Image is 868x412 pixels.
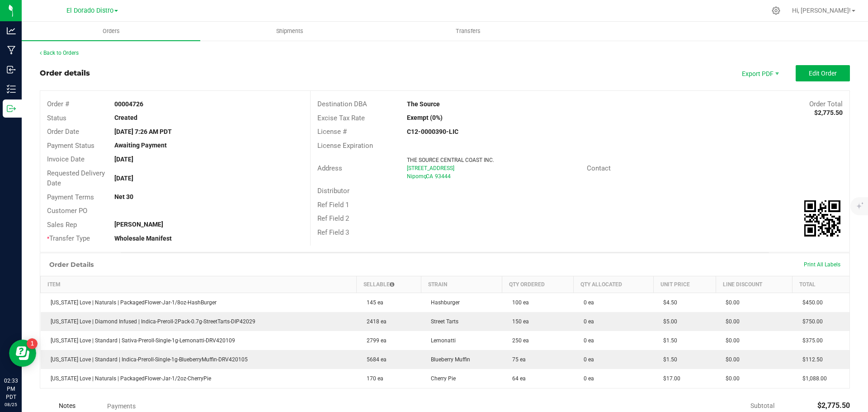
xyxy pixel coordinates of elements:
[407,128,458,135] strong: C12-0000390-LIC
[721,337,740,344] span: $0.00
[407,165,454,171] span: [STREET_ADDRESS]
[721,299,740,306] span: $0.00
[407,173,427,180] span: Nipomo
[804,261,840,268] span: Print All Labels
[200,22,379,41] a: Shipments
[47,207,87,215] span: Customer PO
[426,173,433,180] span: CA
[721,356,740,363] span: $0.00
[809,100,843,108] span: Order Total
[587,164,611,172] span: Contact
[443,27,493,35] span: Transfers
[22,22,200,41] a: Orders
[502,276,574,293] th: Qty Ordered
[47,128,79,136] span: Order Date
[770,6,782,15] div: Manage settings
[47,114,66,122] span: Status
[796,65,850,81] button: Edit Order
[317,142,373,150] span: License Expiration
[809,70,837,77] span: Edit Order
[47,169,105,188] span: Requested Delivery Date
[721,375,740,382] span: $0.00
[47,221,77,229] span: Sales Rep
[46,318,255,325] span: [US_STATE] Love | Diamond Infused | Indica-Preroll-2Pack-0.7g-StreetTarts-DIP42029
[362,375,383,382] span: 170 ea
[792,7,851,14] span: Hi, [PERSON_NAME]!
[407,100,440,108] strong: The Source
[317,214,349,223] span: Ref Field 2
[317,114,365,122] span: Excise Tax Rate
[46,299,217,306] span: [US_STATE] Love | Naturals | PackagedFlower-Jar-1/8oz-HashBurger
[798,318,823,325] span: $750.00
[653,276,716,293] th: Unit Price
[362,318,387,325] span: 2418 ea
[716,276,792,293] th: Line Discount
[362,299,383,306] span: 145 ea
[114,235,172,242] strong: Wholesale Manifest
[426,337,456,344] span: Lemonatti
[659,356,677,363] span: $1.50
[4,377,18,401] p: 02:33 PM PDT
[508,299,529,306] span: 100 ea
[66,7,113,14] span: El Dorado Distro
[7,85,16,94] inline-svg: Inventory
[817,401,850,410] span: $2,775.50
[7,104,16,113] inline-svg: Outbound
[426,375,456,382] span: Cherry Pie
[317,128,347,136] span: License #
[659,299,677,306] span: $4.50
[317,164,342,172] span: Address
[426,318,458,325] span: Street Tarts
[508,375,526,382] span: 64 ea
[435,173,451,180] span: 93444
[798,299,823,306] span: $450.00
[798,356,823,363] span: $112.50
[9,340,36,367] iframe: Resource center
[317,100,367,108] span: Destination DBA
[40,68,90,79] div: Order details
[579,375,594,382] span: 0 ea
[114,100,143,108] strong: 00004726
[579,299,594,306] span: 0 ea
[804,200,840,237] qrcode: 00004726
[7,46,16,55] inline-svg: Manufacturing
[579,356,594,363] span: 0 ea
[47,155,85,163] span: Invoice Date
[659,318,677,325] span: $5.00
[114,128,172,135] strong: [DATE] 7:26 AM PDT
[659,375,680,382] span: $17.00
[804,200,840,237] img: Scan me!
[721,318,740,325] span: $0.00
[659,337,677,344] span: $1.50
[317,228,349,237] span: Ref Field 3
[732,65,787,81] li: Export PDF
[574,276,654,293] th: Qty Allocated
[114,193,133,200] strong: Net 30
[114,175,133,182] strong: [DATE]
[114,156,133,163] strong: [DATE]
[426,299,460,306] span: Hashburger
[317,201,349,209] span: Ref Field 1
[407,157,494,163] span: THE SOURCE CENTRAL COAST INC.
[793,276,849,293] th: Total
[4,401,18,408] p: 08/25
[49,261,94,268] h1: Order Details
[421,276,502,293] th: Strain
[7,65,16,74] inline-svg: Inbound
[27,338,38,349] iframe: Resource center unread badge
[114,221,163,228] strong: [PERSON_NAME]
[46,356,248,363] span: [US_STATE] Love | Standard | Indica-Preroll-Single-1g-BlueberryMuffin-DRV420105
[47,234,90,242] span: Transfer Type
[264,27,316,35] span: Shipments
[47,100,69,108] span: Order #
[362,356,387,363] span: 5684 ea
[41,276,357,293] th: Item
[114,142,167,149] strong: Awaiting Payment
[750,402,774,409] span: Subtotal
[7,26,16,35] inline-svg: Analytics
[814,109,843,116] strong: $2,775.50
[114,114,137,121] strong: Created
[357,276,421,293] th: Sellable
